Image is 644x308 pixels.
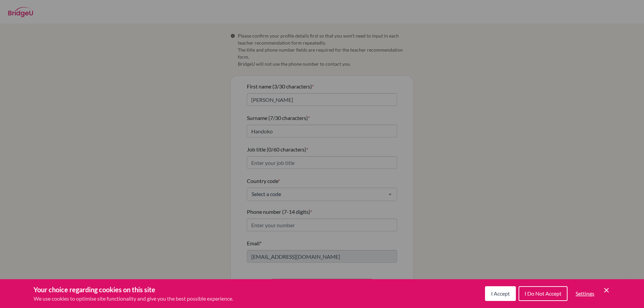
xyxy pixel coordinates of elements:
button: Settings [570,287,600,300]
p: We use cookies to optimise site functionality and give you the best possible experience. [34,295,233,303]
span: Settings [576,290,594,297]
span: I Accept [491,290,510,297]
span: I Do Not Accept [525,290,561,297]
button: Save and close [602,286,610,294]
h3: Your choice regarding cookies on this site [34,285,233,295]
button: I Do Not Accept [519,286,568,301]
button: I Accept [485,286,516,301]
